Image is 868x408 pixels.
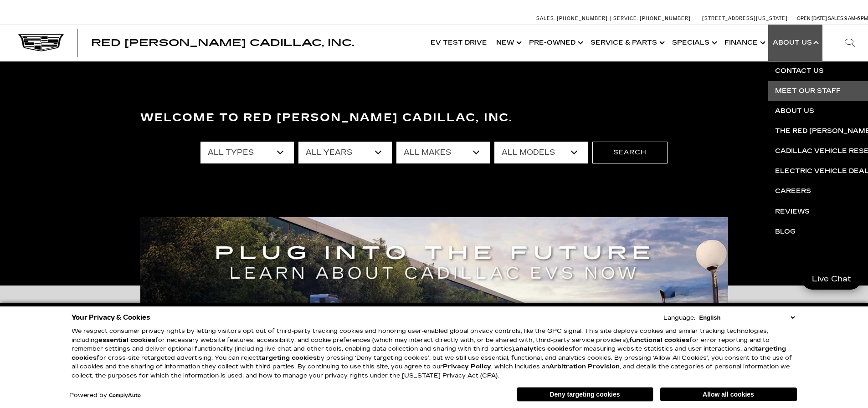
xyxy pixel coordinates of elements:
[586,25,668,61] a: Service & Parts
[802,268,861,290] a: Live Chat
[613,15,638,21] span: Service:
[610,16,693,21] a: Service: [PHONE_NUMBER]
[200,142,294,163] select: Filter by type
[72,345,786,362] strong: targeting cookies
[515,345,572,352] strong: analytics cookies
[69,393,141,398] div: Powered by
[298,142,392,163] select: Filter by year
[72,311,150,324] span: Your Privacy & Cookies
[660,388,797,401] button: Allow all cookies
[768,25,822,61] a: About Us
[494,142,588,163] select: Filter by model
[91,37,354,48] span: Red [PERSON_NAME] Cadillac, Inc.
[629,337,689,344] strong: functional cookies
[536,16,610,21] a: Sales: [PHONE_NUMBER]
[72,327,797,380] p: We respect consumer privacy rights by letting visitors opt out of third-party tracking cookies an...
[807,274,856,284] span: Live Chat
[524,25,586,61] a: Pre-Owned
[140,109,728,127] h3: Welcome to Red [PERSON_NAME] Cadillac, Inc.
[536,15,555,21] span: Sales:
[492,25,524,61] a: New
[797,15,827,21] span: Open [DATE]
[443,363,491,370] a: Privacy Policy
[259,354,317,362] strong: targeting cookies
[549,363,620,370] strong: Arbitration Provision
[668,25,720,61] a: Specials
[109,393,141,398] a: ComplyAuto
[557,15,608,21] span: [PHONE_NUMBER]
[702,15,788,21] a: [STREET_ADDRESS][US_STATE]
[697,313,797,322] select: Language Select
[592,142,668,163] button: Search
[517,387,653,402] button: Deny targeting cookies
[91,38,354,47] a: Red [PERSON_NAME] Cadillac, Inc.
[663,315,695,321] div: Language:
[720,25,768,61] a: Finance
[828,15,844,21] span: Sales:
[844,15,868,21] span: 9 AM-6 PM
[98,337,155,344] strong: essential cookies
[396,142,490,163] select: Filter by make
[640,15,691,21] span: [PHONE_NUMBER]
[426,25,492,61] a: EV Test Drive
[18,34,64,51] img: Cadillac Dark Logo with Cadillac White Text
